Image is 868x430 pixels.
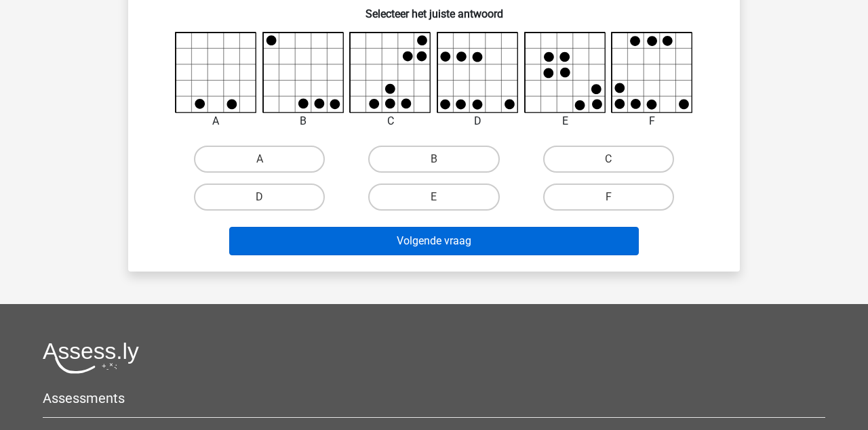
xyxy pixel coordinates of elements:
label: B [368,146,499,173]
label: A [194,146,325,173]
button: Volgende vraag [229,227,639,255]
div: C [339,113,441,129]
div: D [427,113,529,129]
h5: Assessments [43,390,825,406]
div: A [165,113,267,129]
img: Assessly logo [43,342,139,374]
div: E [514,113,616,129]
label: F [543,184,674,211]
label: E [368,184,499,211]
div: F [601,113,703,129]
label: D [194,184,325,211]
div: B [252,113,355,129]
label: C [543,146,674,173]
